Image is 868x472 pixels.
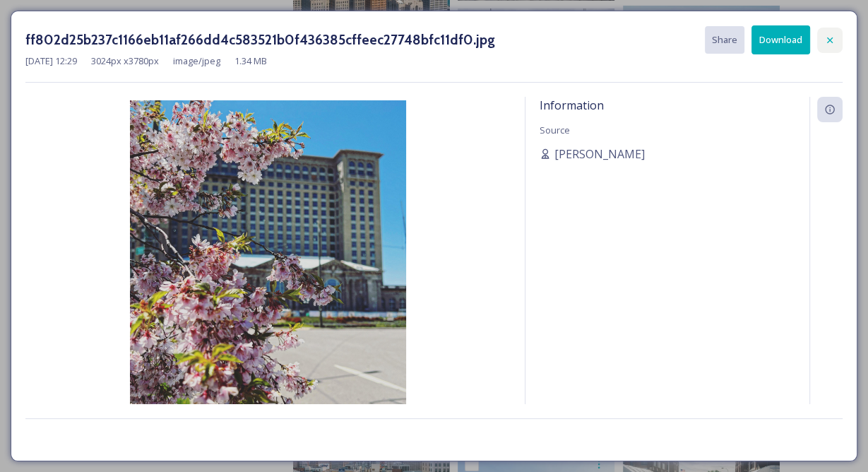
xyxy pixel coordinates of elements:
span: Information [540,98,604,113]
img: ff802d25b237c1166eb11af266dd4c583521b0f436385cffeec27748bfc11df0.jpg [25,100,511,445]
span: [DATE] 12:29 [25,54,77,68]
span: 1.34 MB [234,54,267,68]
h3: ff802d25b237c1166eb11af266dd4c583521b0f436385cffeec27748bfc11df0.jpg [25,30,495,50]
span: image/jpeg [173,54,220,68]
span: [PERSON_NAME] [554,146,645,163]
button: Share [705,26,744,54]
span: 3024 px x 3780 px [91,54,159,68]
span: Source [540,124,570,136]
button: Download [751,25,810,54]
